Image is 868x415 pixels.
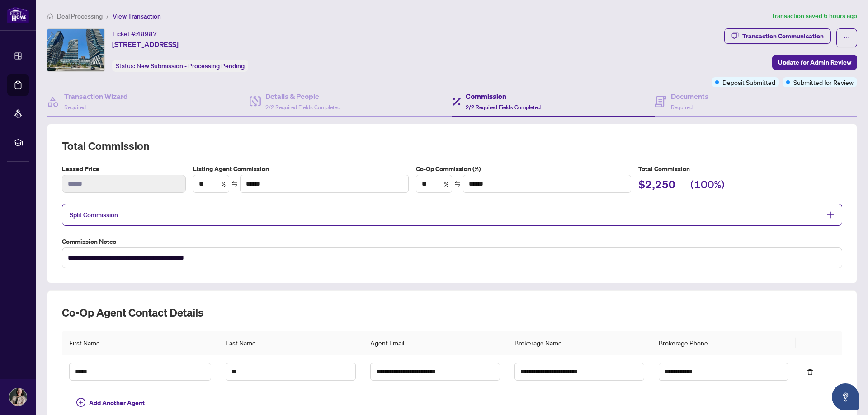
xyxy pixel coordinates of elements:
[112,60,248,72] div: Status:
[454,181,461,187] span: swap
[193,164,409,174] label: Listing Agent Commission
[466,104,541,111] span: 2/2 Required Fields Completed
[112,39,179,50] span: [STREET_ADDRESS]
[363,331,507,355] th: Agent Email
[690,177,725,194] h2: (100%)
[106,11,109,21] li: /
[64,91,128,102] h4: Transaction Wizard
[793,77,854,87] span: Submitted for Review
[89,398,145,408] span: Add Another Agent
[113,12,161,20] span: View Transaction
[844,35,850,41] span: ellipsis
[416,164,632,174] label: Co-Op Commission (%)
[671,91,708,102] h4: Documents
[772,55,857,70] button: Update for Admin Review
[826,211,835,219] span: plus
[231,181,238,187] span: swap
[112,28,157,39] div: Ticket #:
[724,28,831,44] button: Transaction Communication
[62,139,842,153] h2: Total Commission
[832,383,859,410] button: Open asap
[778,55,851,70] span: Update for Admin Review
[771,11,857,21] article: Transaction saved 6 hours ago
[62,164,186,174] label: Leased Price
[507,331,651,355] th: Brokerage Name
[807,369,813,375] span: delete
[638,164,842,174] h5: Total Commission
[7,7,29,23] img: logo
[70,211,118,219] span: Split Commission
[265,104,340,111] span: 2/2 Required Fields Completed
[62,204,842,226] div: Split Commission
[671,104,693,111] span: Required
[638,177,675,194] h2: $2,250
[9,388,27,406] img: Profile Icon
[62,331,218,355] th: First Name
[47,13,53,19] span: home
[722,77,775,87] span: Deposit Submitted
[651,331,796,355] th: Brokerage Phone
[69,396,152,410] button: Add Another Agent
[64,104,86,111] span: Required
[76,398,85,407] span: plus-circle
[62,305,842,320] h2: Co-op Agent Contact Details
[466,91,541,102] h4: Commission
[742,29,824,43] div: Transaction Communication
[62,237,842,247] label: Commission Notes
[47,29,104,71] img: IMG-C12319756_1.jpg
[137,30,157,38] span: 48987
[265,91,340,102] h4: Details & People
[137,62,245,70] span: New Submission - Processing Pending
[218,331,363,355] th: Last Name
[57,12,103,20] span: Deal Processing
